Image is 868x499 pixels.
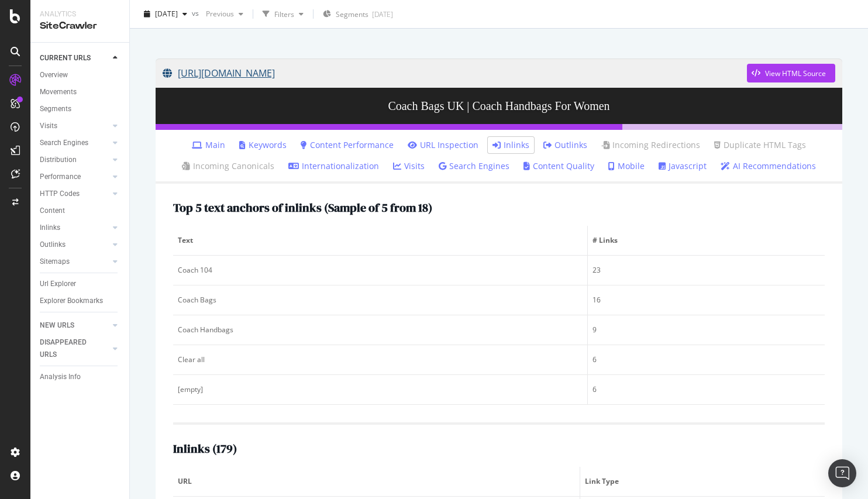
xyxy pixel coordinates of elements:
[40,137,109,149] a: Search Engines
[274,9,294,19] div: Filters
[40,295,121,307] a: Explorer Bookmarks
[40,69,121,81] a: Overview
[40,9,120,19] div: Analytics
[258,5,308,23] button: Filters
[40,371,121,383] a: Analysis Info
[336,9,368,19] span: Segments
[659,160,707,172] a: Javascript
[40,256,70,268] div: Sitemaps
[372,9,393,19] div: [DATE]
[40,52,91,64] div: CURRENT URLS
[492,139,529,151] a: Inlinks
[40,69,68,81] div: Overview
[593,325,820,335] div: 9
[182,160,274,172] a: Incoming Canonicals
[40,205,65,217] div: Content
[40,19,120,33] div: SiteCrawler
[178,325,583,335] div: Coach Handbags
[40,278,76,290] div: Url Explorer
[593,265,820,276] div: 23
[156,88,842,124] h3: Coach Bags UK | Coach Handbags For Women
[40,171,109,183] a: Performance
[40,120,57,132] div: Visits
[173,201,432,214] h2: Top 5 text anchors of inlinks ( Sample of 5 from 18 )
[139,5,192,23] button: [DATE]
[40,120,109,132] a: Visits
[40,278,121,290] a: Url Explorer
[765,68,826,78] div: View HTML Source
[40,171,81,183] div: Performance
[40,52,109,64] a: CURRENT URLS
[40,188,80,200] div: HTTP Codes
[301,139,394,151] a: Content Performance
[40,154,77,166] div: Distribution
[40,154,109,166] a: Distribution
[192,139,225,151] a: Main
[593,235,817,246] span: # Links
[40,86,121,98] a: Movements
[178,235,580,246] span: Text
[40,103,71,115] div: Segments
[192,8,201,18] span: vs
[721,160,816,172] a: AI Recommendations
[593,384,820,395] div: 6
[178,295,583,305] div: Coach Bags
[201,9,234,19] span: Previous
[393,160,425,172] a: Visits
[40,336,99,361] div: DISAPPEARED URLS
[714,139,806,151] a: Duplicate HTML Tags
[40,371,81,383] div: Analysis Info
[40,239,109,251] a: Outlinks
[593,295,820,305] div: 16
[178,265,583,276] div: Coach 104
[523,160,594,172] a: Content Quality
[239,139,287,151] a: Keywords
[601,139,700,151] a: Incoming Redirections
[747,64,835,82] button: View HTML Source
[593,355,820,365] div: 6
[828,459,856,487] div: Open Intercom Messenger
[40,222,60,234] div: Inlinks
[40,295,103,307] div: Explorer Bookmarks
[40,86,77,98] div: Movements
[178,476,572,487] span: URL
[163,58,747,88] a: [URL][DOMAIN_NAME]
[178,384,583,395] div: [empty]
[40,319,109,332] a: NEW URLS
[318,5,398,23] button: Segments[DATE]
[178,355,583,365] div: Clear all
[585,476,817,487] span: Link Type
[288,160,379,172] a: Internationalization
[608,160,645,172] a: Mobile
[40,137,88,149] div: Search Engines
[40,256,109,268] a: Sitemaps
[40,205,121,217] a: Content
[40,319,74,332] div: NEW URLS
[40,188,109,200] a: HTTP Codes
[201,5,248,23] button: Previous
[173,442,237,455] h2: Inlinks ( 179 )
[439,160,509,172] a: Search Engines
[155,9,178,19] span: 2025 Sep. 21st
[40,103,121,115] a: Segments
[408,139,478,151] a: URL Inspection
[543,139,587,151] a: Outlinks
[40,222,109,234] a: Inlinks
[40,336,109,361] a: DISAPPEARED URLS
[40,239,66,251] div: Outlinks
